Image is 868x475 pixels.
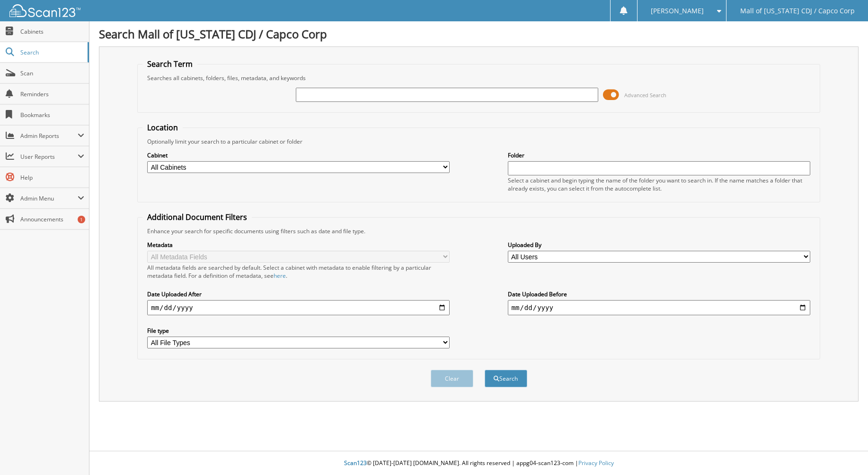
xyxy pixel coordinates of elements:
div: Enhance your search for specific documents using filters such as date and file type. [142,227,815,235]
legend: Search Term [142,59,197,69]
div: All metadata fields are searched by default. Select a cabinet with metadata to enable filtering b... [147,264,450,280]
a: here [274,272,286,280]
div: Searches all cabinets, folders, files, metadata, and keywords [142,74,815,82]
input: end [508,300,810,315]
label: Date Uploaded After [147,290,450,298]
button: Search [485,370,527,387]
label: Cabinet [147,151,450,159]
span: Admin Reports [20,132,78,140]
div: Select a cabinet and begin typing the name of the folder you want to search in. If the name match... [508,176,810,192]
span: [PERSON_NAME] [651,8,704,14]
label: Uploaded By [508,241,810,249]
img: scan123-logo-white.svg [9,4,80,17]
span: Advanced Search [624,91,666,99]
div: Optionally limit your search to a particular cabinet or folder [142,137,815,146]
span: Announcements [20,215,84,223]
label: Metadata [147,241,450,249]
button: Clear [431,370,473,387]
span: Cabinets [20,27,84,36]
a: Privacy Policy [578,459,614,467]
span: Scan [20,69,84,77]
span: Search [20,48,83,56]
div: © [DATE]-[DATE] [DOMAIN_NAME]. All rights reserved | appg04-scan123-com | [89,452,868,475]
input: start [147,300,450,315]
label: Date Uploaded Before [508,290,810,298]
span: Admin Menu [20,194,78,202]
span: Scan123 [344,459,367,467]
label: File type [147,327,450,335]
span: User Reports [20,153,78,161]
legend: Additional Document Filters [142,212,252,222]
h1: Search Mall of [US_STATE] CDJ / Capco Corp [99,26,859,42]
legend: Location [142,122,183,133]
div: 1 [78,216,85,223]
label: Folder [508,151,810,159]
span: Bookmarks [20,111,84,119]
span: Help [20,174,84,182]
span: Reminders [20,90,84,98]
span: Mall of [US_STATE] CDJ / Capco Corp [740,8,855,14]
